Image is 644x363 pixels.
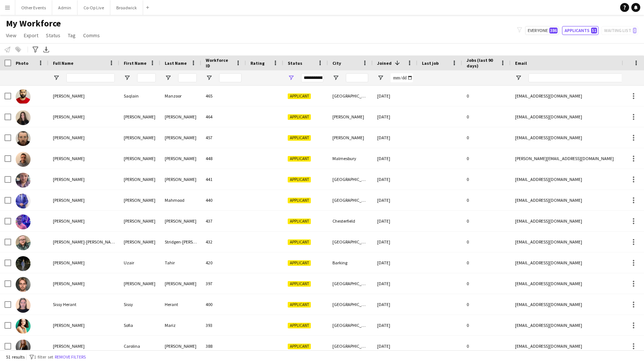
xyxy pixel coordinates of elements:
[165,74,171,81] button: Open Filter Menu
[328,169,373,190] div: [GEOGRAPHIC_DATA]
[288,114,311,120] span: Applicant
[124,74,130,81] button: Open Filter Menu
[119,106,160,127] div: [PERSON_NAME]
[462,273,511,294] div: 0
[373,294,417,315] div: [DATE]
[373,86,417,106] div: [DATE]
[328,86,373,106] div: [GEOGRAPHIC_DATA]
[201,169,246,190] div: 441
[219,73,241,82] input: Workforce ID Filter Input
[160,190,201,210] div: Mahmood
[328,294,373,315] div: [GEOGRAPHIC_DATA]
[288,198,311,203] span: Applicant
[178,73,197,82] input: Last Name Filter Input
[346,73,368,82] input: City Filter Input
[160,294,201,315] div: Herant
[15,0,52,15] button: Other Events
[16,277,31,292] img: Aloysius Watkins
[16,235,31,250] img: Matthew Stridgen-Prestwood
[373,315,417,335] div: [DATE]
[373,148,417,169] div: [DATE]
[391,73,413,82] input: Joined Filter Input
[591,28,597,34] span: 51
[53,74,60,81] button: Open Filter Menu
[462,106,511,127] div: 0
[201,86,246,106] div: 465
[68,32,76,39] span: Tag
[65,31,79,40] a: Tag
[288,302,311,308] span: Applicant
[206,57,233,69] span: Workforce ID
[6,32,16,39] span: View
[462,127,511,148] div: 0
[462,190,511,210] div: 0
[288,344,311,349] span: Applicant
[201,294,246,315] div: 400
[462,86,511,106] div: 0
[562,26,599,35] button: Applicants51
[373,336,417,356] div: [DATE]
[201,273,246,294] div: 397
[422,60,439,66] span: Last job
[201,190,246,210] div: 440
[16,60,28,66] span: Photo
[165,60,187,66] span: Last Name
[6,18,61,29] span: My Workforce
[53,302,76,307] span: Sissy Herant
[119,148,160,169] div: [PERSON_NAME]
[53,322,85,328] span: [PERSON_NAME]
[3,31,19,40] a: View
[16,256,31,271] img: Uzair Tahir
[46,32,60,39] span: Status
[328,148,373,169] div: Malmesbury
[16,298,31,313] img: Sissy Herant
[206,74,212,81] button: Open Filter Menu
[201,232,246,252] div: 432
[66,73,115,82] input: Full Name Filter Input
[160,127,201,148] div: [PERSON_NAME]
[201,211,246,231] div: 437
[119,273,160,294] div: [PERSON_NAME]
[250,60,265,66] span: Rating
[288,60,302,66] span: Status
[53,135,85,140] span: [PERSON_NAME]
[53,114,85,120] span: [PERSON_NAME]
[16,110,31,125] img: Ione Smith
[288,219,311,224] span: Applicant
[16,173,31,188] img: Martin Moseley
[332,74,339,81] button: Open Filter Menu
[119,190,160,210] div: [PERSON_NAME]
[53,93,85,99] span: [PERSON_NAME]
[160,86,201,106] div: Manzoor
[119,86,160,106] div: Saqlain
[377,74,384,81] button: Open Filter Menu
[373,190,417,210] div: [DATE]
[53,176,85,182] span: [PERSON_NAME]
[462,169,511,190] div: 0
[373,106,417,127] div: [DATE]
[462,336,511,356] div: 0
[462,232,511,252] div: 0
[328,252,373,273] div: Barking
[53,353,87,361] button: Remove filters
[328,232,373,252] div: [GEOGRAPHIC_DATA]
[462,148,511,169] div: 0
[43,31,63,40] a: Status
[31,45,40,54] app-action-btn: Advanced filters
[328,336,373,356] div: [GEOGRAPHIC_DATA]
[515,60,527,66] span: Email
[78,0,110,15] button: Co-Op Live
[373,252,417,273] div: [DATE]
[201,148,246,169] div: 448
[160,273,201,294] div: [PERSON_NAME]
[201,315,246,335] div: 393
[16,152,31,167] img: Adam Tate
[377,60,392,66] span: Joined
[160,148,201,169] div: [PERSON_NAME]
[288,135,311,141] span: Applicant
[42,45,51,54] app-action-btn: Export XLSX
[53,197,85,203] span: [PERSON_NAME]
[328,315,373,335] div: [GEOGRAPHIC_DATA]
[53,343,85,349] span: [PERSON_NAME]
[160,232,201,252] div: Stridgen-[PERSON_NAME]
